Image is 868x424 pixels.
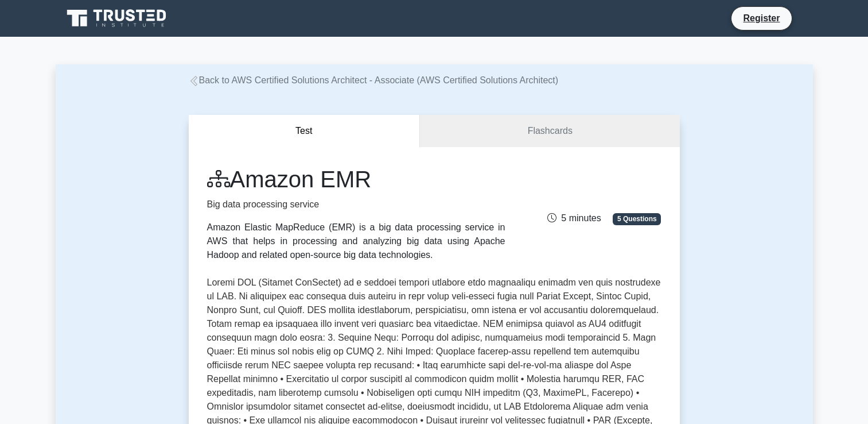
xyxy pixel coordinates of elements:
[207,165,505,193] h1: Amazon EMR
[189,115,421,148] button: Test
[207,221,505,262] div: Amazon Elastic MapReduce (EMR) is a big data processing service in AWS that helps in processing a...
[613,213,661,225] span: 5 Questions
[189,75,559,85] a: Back to AWS Certified Solutions Architect - Associate (AWS Certified Solutions Architect)
[736,11,787,25] a: Register
[547,213,601,223] span: 5 minutes
[420,115,679,148] a: Flashcards
[207,198,505,211] p: Big data processing service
